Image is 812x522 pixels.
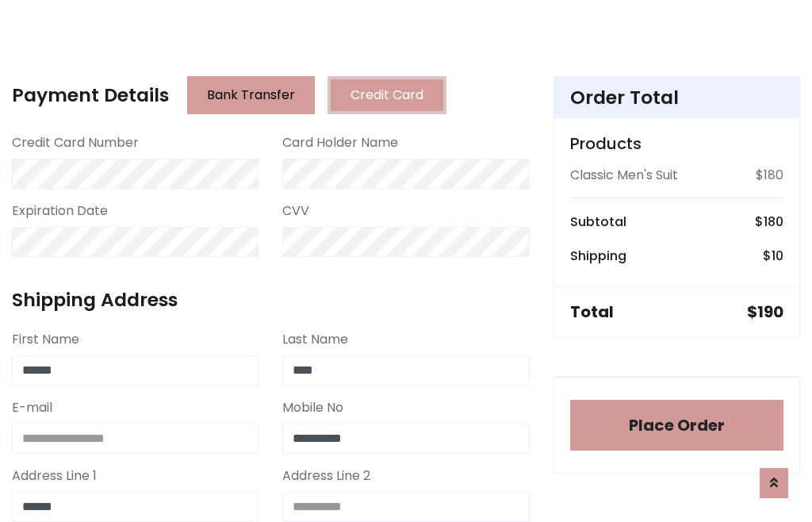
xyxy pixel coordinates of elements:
[12,289,530,311] h4: Shipping Address
[12,133,139,152] label: Credit Card Number
[282,330,348,349] label: Last Name
[756,166,783,185] p: $180
[570,134,783,153] h5: Products
[282,466,370,486] label: Address Line 2
[757,301,783,323] span: 190
[327,76,446,114] button: Credit Card
[570,86,783,109] h4: Order Total
[570,248,626,263] h6: Shipping
[12,398,52,417] label: E-mail
[282,133,398,152] label: Card Holder Name
[12,330,79,349] label: First Name
[570,166,678,185] p: Classic Men's Suit
[747,302,783,321] h5: $
[755,214,783,229] h6: $
[570,214,626,229] h6: Subtotal
[12,84,169,106] h4: Payment Details
[570,400,783,451] button: Place Order
[570,302,614,321] h5: Total
[763,248,783,263] h6: $
[187,76,315,114] button: Bank Transfer
[282,202,309,221] label: CVV
[12,466,97,486] label: Address Line 1
[12,202,108,221] label: Expiration Date
[772,247,783,265] span: 10
[282,398,343,417] label: Mobile No
[764,213,783,231] span: 180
